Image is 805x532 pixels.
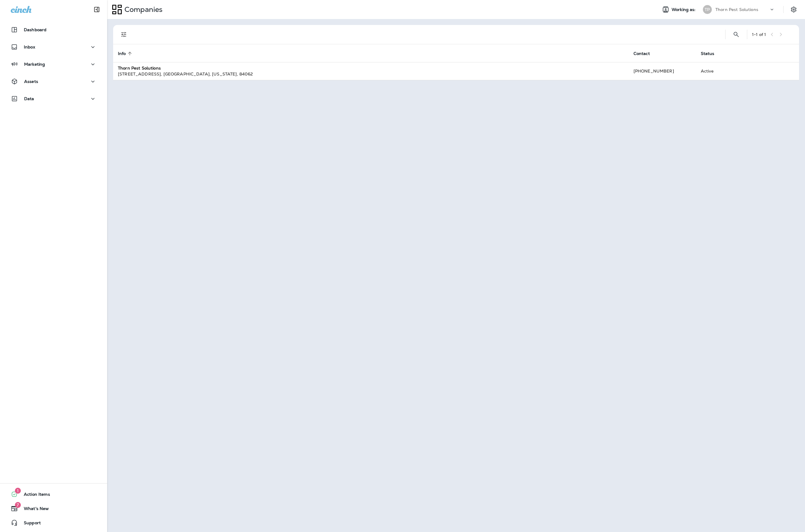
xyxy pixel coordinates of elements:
button: Collapse Sidebar [88,4,105,15]
button: Assets [6,75,101,87]
td: [PHONE_NUMBER] [629,62,696,80]
button: Inbox [6,41,101,53]
span: 7 [15,502,21,508]
button: Dashboard [6,24,101,36]
p: Data [24,96,34,101]
p: Thorn Pest Solutions [715,7,758,12]
span: Working as: [672,7,697,12]
span: Action Items [18,492,50,499]
button: Filters [118,29,130,40]
span: Contact [634,51,658,56]
span: Status [701,51,722,56]
span: Status [701,51,714,56]
span: Info [118,51,134,56]
span: Support [18,520,41,528]
button: 7What's New [6,503,101,514]
div: [STREET_ADDRESS] , [GEOGRAPHIC_DATA] , [US_STATE] , 84062 [118,71,624,77]
button: Support [6,517,101,529]
button: Marketing [6,58,101,70]
span: What's New [18,506,49,513]
button: 1Action Items [6,488,101,500]
button: Search Companies [730,29,742,40]
div: TP [703,5,712,14]
p: Assets [24,79,38,84]
p: Inbox [24,45,35,49]
button: Settings [788,4,799,15]
span: 1 [15,488,21,494]
p: Dashboard [24,27,46,32]
span: Contact [634,51,650,56]
p: Marketing [24,62,45,67]
td: Active [696,62,748,80]
p: Companies [122,5,163,14]
strong: Thorn Pest Solutions [118,65,161,71]
div: 1 - 1 of 1 [752,32,766,37]
button: Data [6,93,101,105]
span: Info [118,51,126,56]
